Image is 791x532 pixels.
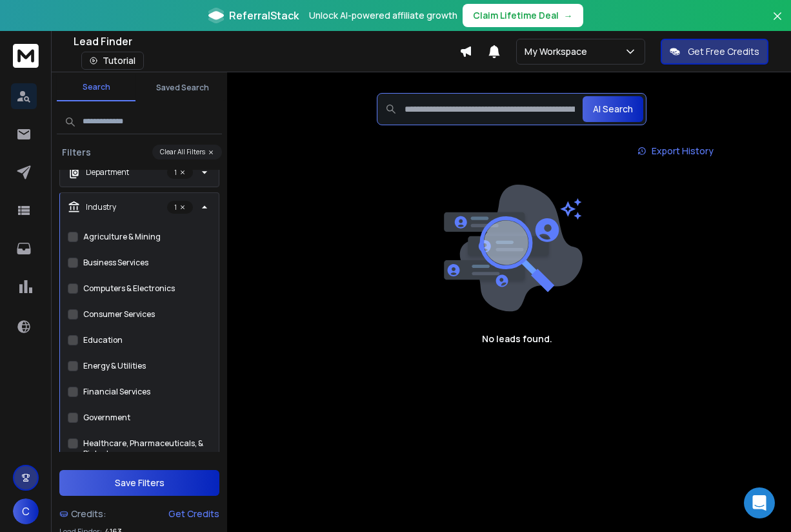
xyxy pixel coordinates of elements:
p: Unlock AI-powered affiliate growth [309,9,457,22]
button: Claim Lifetime Deal→ [463,4,583,27]
label: Education [83,335,123,345]
div: Lead Finder [74,34,459,49]
p: Industry [86,202,116,212]
label: Healthcare, Pharmaceuticals, & Biotech [83,438,211,459]
label: Energy & Utilities [83,361,146,371]
span: Credits: [71,507,106,520]
button: Search [57,74,135,101]
a: Export History [627,138,724,164]
label: Computers & Electronics [83,283,175,294]
p: 1 [167,166,193,179]
button: Save Filters [59,470,219,496]
p: Get Free Credits [688,45,759,58]
button: Close banner [769,8,786,39]
label: Government [83,413,130,423]
span: → [564,9,573,22]
h1: No leads found. [482,332,552,345]
button: Get Free Credits [661,39,768,65]
button: C [13,498,39,524]
p: 1 [167,201,193,214]
label: Agriculture & Mining [83,232,161,242]
button: Tutorial [81,52,144,70]
img: image [441,185,583,312]
label: Business Services [83,258,148,268]
p: Department [86,167,129,178]
span: ReferralStack [229,8,299,23]
div: Get Credits [168,507,219,520]
button: Clear All Filters [152,145,222,159]
button: AI Search [583,96,643,122]
label: Financial Services [83,387,150,397]
div: Open Intercom Messenger [744,487,775,518]
a: Credits:Get Credits [59,501,219,527]
h3: Filters [57,146,96,159]
label: Consumer Services [83,309,155,320]
button: Saved Search [143,75,222,101]
p: My Workspace [525,45,592,58]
